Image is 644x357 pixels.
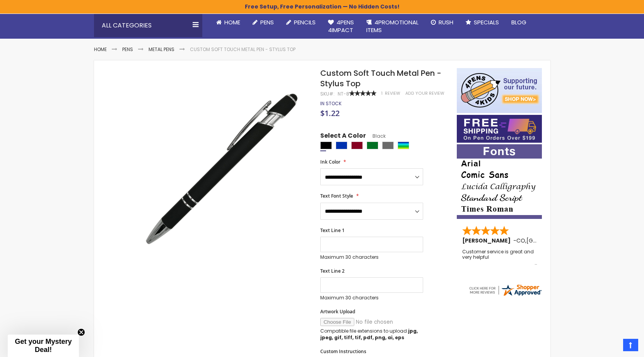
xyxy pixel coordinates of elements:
[122,46,133,53] a: Pens
[526,237,583,244] span: [GEOGRAPHIC_DATA]
[94,14,202,37] div: All Categories
[94,46,107,53] a: Home
[133,79,310,256] img: regal_rubber_black_1_1.jpg
[320,132,366,142] span: Select A Color
[457,115,542,143] img: Free shipping on orders over $199
[320,100,342,107] span: In stock
[460,14,505,31] a: Specials
[367,142,378,149] div: Green
[351,142,363,149] div: Burgundy
[320,268,345,274] span: Text Line 2
[224,18,240,26] span: Home
[462,249,537,266] div: Customer service is great and very helpful
[405,91,444,96] a: Add Your Review
[505,14,533,31] a: Blog
[513,237,583,244] span: - ,
[320,254,423,260] p: Maximum 30 characters
[15,338,72,354] span: Get your Mystery Deal!
[398,142,409,149] div: Assorted
[320,227,345,234] span: Text Line 1
[425,14,460,31] a: Rush
[260,18,274,26] span: Pens
[320,142,332,149] div: Black
[382,142,394,149] div: Grey
[77,328,85,336] button: Close teaser
[462,237,513,244] span: [PERSON_NAME]
[336,142,347,149] div: Blue
[338,91,349,97] div: NT-8
[468,292,542,299] a: 4pens.com certificate URL
[320,193,353,199] span: Text Font Style
[320,108,340,118] span: $1.22
[381,91,383,96] span: 1
[366,18,419,34] span: 4PROMOTIONAL ITEMS
[580,336,644,357] iframe: Google Customer Reviews
[468,283,542,297] img: 4pens.com widget logo
[381,91,401,96] a: 1 Review
[320,295,423,301] p: Maximum 30 characters
[516,237,525,244] span: CO
[320,328,423,340] p: Compatible file extensions to upload:
[360,14,425,39] a: 4PROMOTIONALITEMS
[349,91,376,96] div: 100%
[8,335,79,357] div: Get your Mystery Deal!Close teaser
[457,144,542,219] img: font-personalization-examples
[149,46,174,53] a: Metal Pens
[511,18,526,26] span: Blog
[320,159,340,165] span: Ink Color
[457,68,542,113] img: 4pens 4 kids
[366,133,386,139] span: Black
[328,18,354,34] span: 4Pens 4impact
[322,14,360,39] a: 4Pens4impact
[320,348,366,355] span: Custom Instructions
[320,91,335,97] strong: SKU
[320,101,342,107] div: Availability
[439,18,453,26] span: Rush
[210,14,246,31] a: Home
[294,18,316,26] span: Pencils
[320,308,355,315] span: Artwork Upload
[280,14,322,31] a: Pencils
[385,91,400,96] span: Review
[190,46,296,53] li: Custom Soft Touch Metal Pen - Stylus Top
[246,14,280,31] a: Pens
[474,18,499,26] span: Specials
[320,68,441,89] span: Custom Soft Touch Metal Pen - Stylus Top
[320,328,418,340] strong: jpg, jpeg, gif, tiff, tif, pdf, png, ai, eps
